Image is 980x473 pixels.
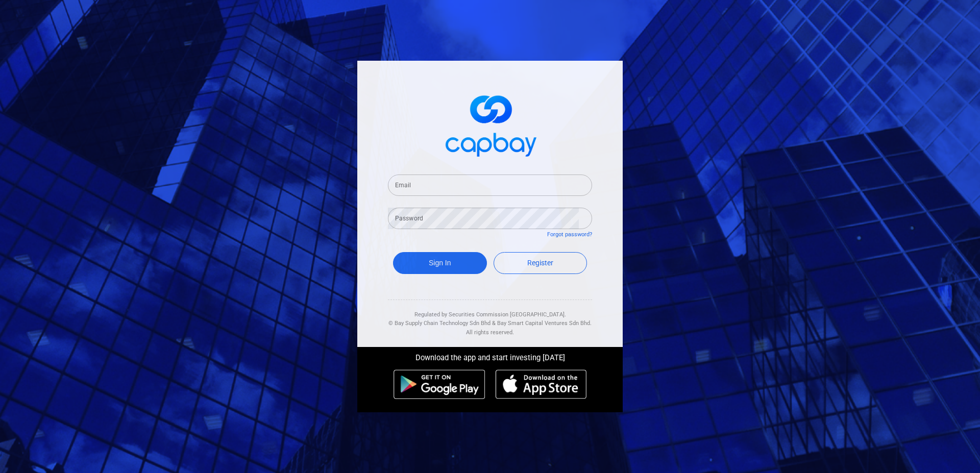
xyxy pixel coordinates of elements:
a: Forgot password? [547,231,592,238]
a: Register [494,252,587,274]
button: Sign In [393,252,487,274]
div: Download the app and start investing [DATE] [350,347,630,364]
img: logo [439,86,541,162]
span: © Bay Supply Chain Technology Sdn Bhd [388,320,491,327]
img: android [394,369,485,399]
span: Register [527,259,553,267]
img: ios [496,369,586,399]
div: Regulated by Securities Commission [GEOGRAPHIC_DATA]. & All rights reserved. [388,300,592,337]
span: Bay Smart Capital Ventures Sdn Bhd. [497,320,592,327]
